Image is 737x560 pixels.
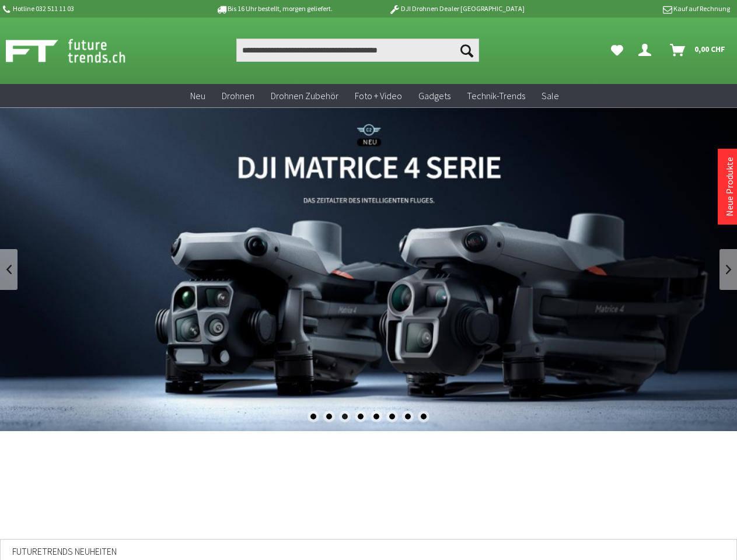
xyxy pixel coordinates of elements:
[222,90,254,101] span: Drohnen
[533,84,567,108] a: Sale
[467,90,525,101] span: Technik-Trends
[386,411,398,422] div: 6
[634,38,661,62] a: Dein Konto
[665,38,731,62] a: Warenkorb
[459,84,533,108] a: Technik-Trends
[455,38,479,62] button: Suchen
[1,2,183,16] p: Hotline 032 511 11 03
[183,2,365,16] p: Bis 16 Uhr bestellt, morgen geliefert.
[548,2,730,16] p: Kauf auf Rechnung
[355,90,402,101] span: Foto + Video
[365,2,547,16] p: DJI Drohnen Dealer [GEOGRAPHIC_DATA]
[694,40,725,58] span: 0,00 CHF
[418,411,429,422] div: 8
[605,38,629,62] a: Meine Favoriten
[323,411,335,422] div: 2
[410,84,459,108] a: Gadgets
[339,411,351,422] div: 3
[236,38,479,62] input: Produkt, Marke, Kategorie, EAN, Artikelnummer…
[308,411,319,422] div: 1
[6,36,151,65] img: Shop Futuretrends - zur Startseite wechseln
[347,84,410,108] a: Foto + Video
[371,411,382,422] div: 5
[418,90,450,101] span: Gadgets
[182,84,214,108] a: Neu
[724,157,735,216] a: Neue Produkte
[402,411,414,422] div: 7
[263,84,347,108] a: Drohnen Zubehör
[271,90,338,101] span: Drohnen Zubehör
[355,411,366,422] div: 4
[190,90,205,101] span: Neu
[542,90,559,101] span: Sale
[214,84,263,108] a: Drohnen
